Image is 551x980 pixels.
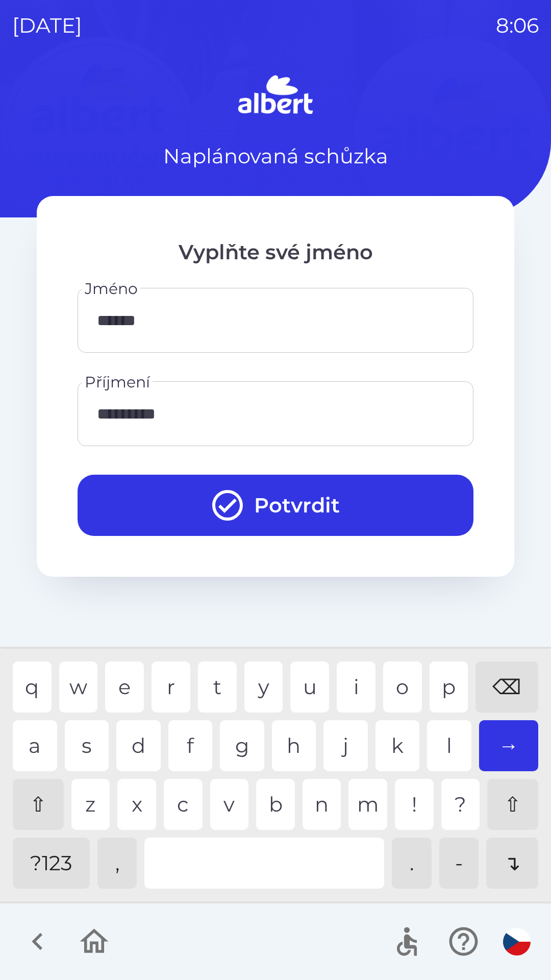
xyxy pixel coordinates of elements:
label: Příjmení [85,371,150,393]
button: Potvrdit [78,475,473,536]
p: Naplánovaná schůzka [163,141,388,171]
p: [DATE] [12,10,82,41]
p: 8:06 [496,10,539,41]
img: cs flag [503,928,531,955]
label: Jméno [85,278,138,300]
p: Vyplňte své jméno [78,237,473,267]
img: Logo [37,71,514,120]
